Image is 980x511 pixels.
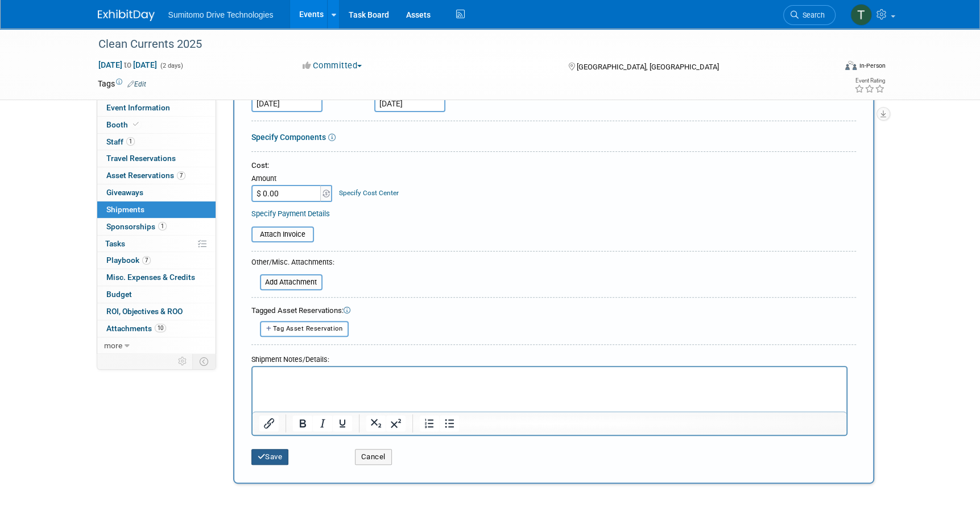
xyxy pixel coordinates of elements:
button: Bold [292,415,312,431]
a: Misc. Expenses & Credits [97,269,216,286]
button: Tag Asset Reservation [260,321,349,336]
a: Edit [127,80,146,88]
span: 7 [177,171,185,180]
div: Other/Misc. Attachments: [251,257,334,270]
button: Cancel [355,449,392,465]
button: Numbered list [419,415,439,431]
i: Booth reservation complete [133,121,139,127]
a: Booth [97,117,216,133]
a: Travel Reservations [97,150,216,167]
button: Save [251,449,289,465]
a: Asset Reservations7 [97,167,216,184]
span: Budget [106,290,132,299]
img: Format-Inperson.png [845,61,857,70]
button: Bullet list [439,415,458,431]
span: Attachments [106,324,166,333]
div: Tagged Asset Reservations: [251,306,856,316]
iframe: Rich Text Area [253,367,846,411]
span: to [122,60,133,69]
a: Specify Cost Center [339,189,399,197]
span: Sumitomo Drive Technologies [168,10,274,19]
div: Shipment Notes/Details: [251,349,847,366]
span: Shipments [106,205,144,214]
span: Giveaways [106,188,143,197]
span: Travel Reservations [106,154,176,163]
div: Event Rating [854,78,884,84]
a: Sponsorships1 [97,219,216,235]
span: Asset Reservations [106,171,185,180]
span: more [104,341,122,350]
img: Taylor Mobley [850,4,872,26]
a: more [97,337,216,354]
div: Amount [251,174,334,185]
button: Superscript [386,415,405,431]
td: Toggle Event Tabs [192,354,216,369]
img: ExhibitDay [98,10,155,21]
span: ROI, Objectives & ROO [106,307,183,316]
a: Giveaways [97,184,216,201]
span: (2 days) [159,62,183,69]
span: Playbook [106,255,151,265]
span: Tasks [105,239,125,248]
div: Event Format [768,59,886,76]
a: Shipments [97,201,216,218]
a: Search [783,5,836,25]
button: Underline [332,415,352,431]
span: Search [799,11,825,19]
a: Budget [97,286,216,303]
span: [DATE] [DATE] [98,60,158,70]
a: Attachments10 [97,320,216,337]
div: In-Person [858,61,885,70]
button: Italic [312,415,332,431]
span: 10 [155,324,166,332]
button: Committed [299,60,366,72]
div: Cost: [251,160,856,171]
span: 1 [158,222,167,230]
a: Specify Payment Details [251,209,330,218]
span: 1 [126,137,135,146]
span: Booth [106,120,141,129]
span: Sponsorships [106,222,167,231]
span: Staff [106,137,135,146]
span: 7 [142,256,151,265]
td: Tags [98,78,146,89]
a: Event Information [97,100,216,116]
span: Misc. Expenses & Credits [106,273,195,282]
button: Insert/edit link [259,415,279,431]
span: Event Information [106,103,170,112]
span: [GEOGRAPHIC_DATA], [GEOGRAPHIC_DATA] [577,63,719,71]
a: Playbook7 [97,252,216,269]
div: Clean Currents 2025 [94,34,818,55]
a: ROI, Objectives & ROO [97,303,216,320]
button: Subscript [366,415,385,431]
td: Personalize Event Tab Strip [173,354,193,369]
span: Tag Asset Reservation [273,325,343,332]
a: Tasks [97,236,216,252]
a: Specify Components [251,133,326,142]
a: Staff1 [97,134,216,150]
